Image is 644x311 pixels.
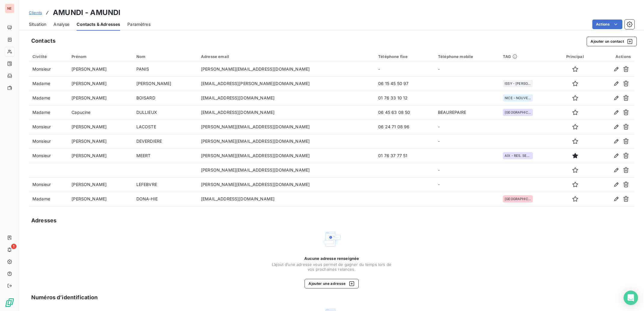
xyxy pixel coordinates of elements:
td: Monsieur [29,62,68,76]
h3: AMUNDI - AMUNDI [53,7,120,18]
span: ISSY - [PERSON_NAME] [505,82,531,85]
td: [EMAIL_ADDRESS][DOMAIN_NAME] [197,105,375,120]
td: Monsieur [29,148,68,163]
td: [PERSON_NAME] [68,91,132,105]
td: BEAUREPAIRE [434,105,499,120]
td: - [434,134,499,148]
td: - [375,62,434,76]
div: Open Intercom Messenger [624,291,638,305]
td: [PERSON_NAME] [68,148,132,163]
td: [PERSON_NAME] [68,134,132,148]
td: - [434,177,499,192]
td: MATHE [133,206,197,221]
td: [PERSON_NAME][EMAIL_ADDRESS][DOMAIN_NAME] [197,134,375,148]
td: [EMAIL_ADDRESS][DOMAIN_NAME] [197,91,375,105]
span: Paramètres [127,21,150,27]
td: [PERSON_NAME][EMAIL_ADDRESS][DOMAIN_NAME] [197,163,375,177]
div: Téléphone mobile [438,54,496,59]
td: [PERSON_NAME] [68,76,132,91]
td: [PERSON_NAME][EMAIL_ADDRESS][DOMAIN_NAME] [197,62,375,76]
td: DEVERDIERE [133,134,197,148]
td: [EMAIL_ADDRESS][DOMAIN_NAME] [197,192,375,206]
td: 06 45 63 08 50 [375,105,434,120]
span: 1 [11,244,17,249]
td: [PERSON_NAME] [133,76,197,91]
td: Monsieur [29,120,68,134]
a: Clients [29,10,42,16]
span: NICE - NOUVEL'R [505,96,531,100]
td: - [434,62,499,76]
h5: Adresses [31,216,56,225]
div: Civilité [32,54,64,59]
td: Monsieur [29,177,68,192]
div: Prénom [71,54,129,59]
td: Madame [29,206,68,221]
span: AIX - RES. SENIORS [505,154,531,157]
button: Actions [592,20,622,29]
td: Véronique [68,206,132,221]
td: [EMAIL_ADDRESS][PERSON_NAME][DOMAIN_NAME] [197,76,375,91]
td: [EMAIL_ADDRESS][DOMAIN_NAME] [197,206,375,221]
span: [GEOGRAPHIC_DATA] 10 - VALMY [505,197,531,201]
div: Actions [597,54,631,59]
td: [PERSON_NAME] [68,62,132,76]
span: Clients [29,10,42,15]
span: Situation [29,21,46,27]
td: 01 76 33 10 12 [375,91,434,105]
h5: Contacts [31,37,56,45]
span: Aucune adresse renseignée [304,256,359,261]
img: Empty state [322,230,341,249]
div: Adresse email [201,54,371,59]
td: Madame [29,76,68,91]
span: [GEOGRAPHIC_DATA] 10 - BEAUREPAIRE [505,111,531,114]
td: Madame [29,192,68,206]
td: - [434,163,499,177]
img: Logo LeanPay [5,298,14,307]
td: Capucine [68,105,132,120]
div: Principal [560,54,591,59]
td: [PERSON_NAME][EMAIL_ADDRESS][DOMAIN_NAME] [197,148,375,163]
td: - [434,120,499,134]
td: MEERT [133,148,197,163]
div: Nom [136,54,194,59]
button: Ajouter une adresse [305,279,358,288]
h5: Numéros d’identification [31,293,98,302]
td: [PERSON_NAME] [68,120,132,134]
td: 01 76 37 77 51 [375,148,434,163]
td: [PERSON_NAME] [68,177,132,192]
div: NE [5,4,14,13]
td: 06 24 71 08 96 [375,120,434,134]
td: Madame [29,105,68,120]
td: DONA-HIE [133,192,197,206]
span: L’ajout d’une adresse vous permet de gagner du temps lors de vos prochaines relances. [272,262,392,272]
button: Ajouter un contact [587,37,637,46]
td: Monsieur [29,134,68,148]
td: [PERSON_NAME] [68,192,132,206]
td: LACOSTE [133,120,197,134]
td: LEFEBVRE [133,177,197,192]
div: Téléphone fixe [378,54,431,59]
td: 06 15 45 50 97 [375,76,434,91]
td: PANIS [133,62,197,76]
span: Contacts & Adresses [77,21,120,27]
span: Analyse [53,21,69,27]
div: TAG [503,54,553,59]
td: DULLIEUX [133,105,197,120]
td: Madame [29,91,68,105]
td: [PERSON_NAME][EMAIL_ADDRESS][DOMAIN_NAME] [197,120,375,134]
td: BOISARD [133,91,197,105]
td: [PERSON_NAME][EMAIL_ADDRESS][DOMAIN_NAME] [197,177,375,192]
